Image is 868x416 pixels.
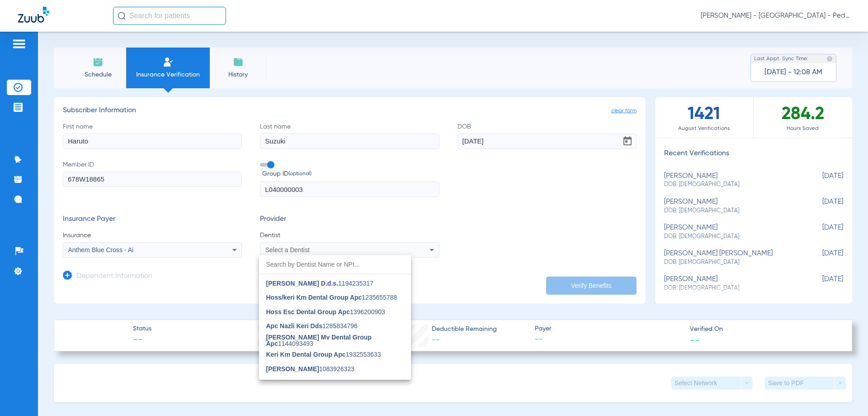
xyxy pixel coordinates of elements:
[823,373,868,416] iframe: Chat Widget
[266,380,354,386] span: 1871809269
[266,294,362,301] span: Hoss/keri Km Dental Group Apc
[266,365,319,373] span: [PERSON_NAME]
[266,323,358,329] span: 1285834796
[266,334,372,347] span: [PERSON_NAME] Mv Dental Group Apc
[266,294,397,301] span: 1235655788
[266,280,338,287] span: [PERSON_NAME] D.d.s.
[266,379,319,387] span: [PERSON_NAME]
[266,334,404,347] span: 1144093493
[266,322,322,330] span: Apc Nazli Keri Dds
[266,308,350,316] span: Hoss Esc Dental Group Apc
[266,351,346,358] span: Keri Km Dental Group Apc
[259,255,411,274] input: dropdown search
[266,351,381,358] span: 1932553633
[266,280,373,287] span: 1194235317
[266,366,354,372] span: 1083926323
[266,309,385,315] span: 1396200903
